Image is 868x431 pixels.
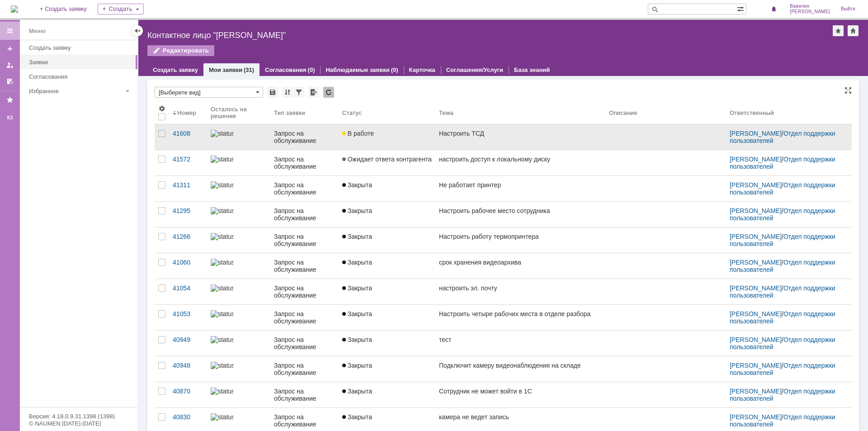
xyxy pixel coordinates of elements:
a: Запрос на обслуживание [270,356,339,382]
a: Запрос на обслуживание [270,279,339,304]
div: / [730,233,841,247]
a: 41053 [169,305,207,330]
div: Контактное лицо "[PERSON_NAME]" [147,31,833,40]
div: Создать заявку [29,44,132,51]
th: Статус [339,101,435,124]
a: Согласования [265,66,307,73]
a: [PERSON_NAME] [730,362,782,369]
span: Настройки [158,105,165,112]
div: 40949 [173,336,203,343]
div: Настроить рабочее место сотрудника [439,207,602,214]
a: Согласования [25,70,136,84]
span: Вавилин [790,4,830,9]
a: Сотрудник не может войти в 1С [435,382,605,407]
a: Запрос на обслуживание [270,227,339,253]
div: 40830 [173,413,203,421]
div: Запрос на обслуживание [274,156,335,170]
a: Подключит камеру видеонаблюдения на складе [435,356,605,382]
div: Скрыть меню [132,25,143,36]
div: Запрос на обслуживание [274,284,335,299]
div: Заявки [29,59,132,66]
div: 40948 [173,362,203,369]
img: statusbar-100 (1).png [211,181,233,189]
a: statusbar-100 (1).png [207,176,270,201]
a: Закрыта [339,176,435,201]
a: База знаний [514,66,550,73]
a: 40949 [169,331,207,356]
div: Сортировка... [282,87,293,98]
span: Расширенный поиск [737,4,746,13]
div: (31) [244,66,254,73]
div: На всю страницу [844,87,852,94]
a: statusbar-100 (1).png [207,124,270,150]
th: Тип заявки [270,101,339,124]
a: 41311 [169,176,207,201]
div: 41053 [173,310,203,317]
a: Наблюдаемые заявки [325,66,389,73]
div: Настроить ТСД [439,130,602,137]
div: Ответственный [730,109,774,116]
div: Подключит камеру видеонаблюдения на складе [439,362,602,369]
div: Избранное [29,88,122,95]
a: statusbar-100 (1).png [207,253,270,279]
a: Отдел поддержки пользователей [730,310,837,325]
span: Закрыта [342,362,372,369]
span: Закрыта [342,233,372,240]
a: [PERSON_NAME] [730,156,782,163]
th: Тема [435,101,605,124]
a: 41060 [169,253,207,279]
a: Карточка [409,66,435,73]
a: Запрос на обслуживание [270,253,339,279]
a: Создать заявку [3,42,17,56]
div: 40870 [173,388,203,395]
div: / [730,388,841,402]
a: Запрос на обслуживание [270,202,339,227]
a: [PERSON_NAME] [730,130,782,137]
div: / [730,181,841,196]
a: настроить эл. почту [435,279,605,304]
a: Отдел поддержки пользователей [730,362,837,376]
div: Тип заявки [274,109,305,116]
a: Отдел поддержки пользователей [730,284,837,299]
a: Закрыта [339,331,435,356]
a: Запрос на обслуживание [270,150,339,175]
span: Закрыта [342,181,372,189]
a: Создать заявку [25,41,136,55]
a: Отдел поддержки пользователей [730,130,837,144]
a: statusbar-60 (1).png [207,202,270,227]
div: (0) [391,66,398,73]
div: Меню [29,26,46,37]
a: 41608 [169,124,207,150]
a: [PERSON_NAME] [730,284,782,292]
div: Не работает принтер [439,181,602,189]
a: Заявки [25,55,136,69]
a: statusbar-100 (1).png [207,382,270,407]
img: statusbar-100 (1).png [211,259,233,266]
div: 41266 [173,233,203,240]
a: В работе [339,124,435,150]
div: Тема [439,109,453,116]
a: Мои заявки [3,58,17,72]
div: Запрос на обслуживание [274,362,335,376]
div: КЗ [3,114,17,122]
div: Номер [177,109,196,116]
a: Настроить четыре рабочих места в отделе разбора [435,305,605,330]
a: Соглашения/Услуги [446,66,503,73]
div: Запрос на обслуживание [274,233,335,247]
a: Отдел поддержки пользователей [730,259,837,273]
a: Не работает принтер [435,176,605,201]
a: Мои согласования [3,74,17,89]
a: Отдел поддержки пользователей [730,207,837,222]
a: [PERSON_NAME] [730,207,782,214]
a: Отдел поддержки пользователей [730,336,837,350]
a: Отдел поддержки пользователей [730,413,837,428]
a: Отдел поддержки пользователей [730,156,837,170]
a: 40948 [169,356,207,382]
div: Согласования [29,73,132,80]
div: Запрос на обслуживание [274,207,335,222]
div: Фильтрация... [293,87,304,98]
div: 41608 [173,130,203,137]
a: Запрос на обслуживание [270,176,339,201]
div: Создать [98,4,144,14]
a: КЗ [3,111,17,125]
